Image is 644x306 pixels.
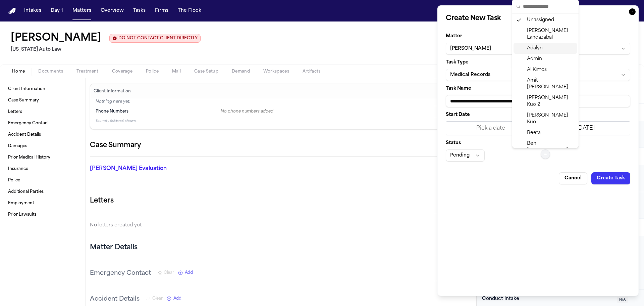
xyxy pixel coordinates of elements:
button: Edit matter name [11,32,101,44]
h3: Accident Details [90,295,140,304]
label: Start Date [446,113,535,117]
button: Tasks [130,5,148,17]
p: No letters created yet [90,221,472,229]
button: Clear Accident Details [146,296,163,301]
span: Documents [38,69,63,74]
button: Create Task [591,172,630,184]
button: [PERSON_NAME] [446,43,630,55]
a: Emergency Contact [5,118,80,129]
span: Al Kimos [527,67,547,73]
p: 11 empty fields not shown. [96,119,467,124]
button: Pick a date [446,121,535,135]
span: Clear [164,270,174,275]
span: Police [146,69,159,74]
span: Mail [172,69,181,74]
label: Matter [446,34,630,39]
a: Employment [5,198,80,209]
span: N/A [617,297,628,303]
span: Case Setup [194,69,218,74]
a: Prior Lawsuits [5,209,80,220]
a: Damages [5,141,80,151]
p: [PERSON_NAME] Evaluation [90,165,212,173]
span: [PERSON_NAME] Kuo [527,112,575,126]
button: Edit client contact restriction [109,34,201,43]
div: Conduct Intake [482,295,613,303]
h2: Case Summary [90,140,141,151]
a: Home [8,8,16,14]
span: Demand [232,69,250,74]
button: Clear Emergency Contact [158,270,174,275]
button: Pending [446,149,485,162]
span: Workspaces [263,69,289,74]
span: Unassigned [527,17,554,24]
span: Clear [152,296,163,301]
button: Firms [152,5,171,17]
span: Coverage [112,69,132,74]
span: DO NOT CONTACT CLIENT DIRECTLY [118,36,198,41]
a: Accident Details [5,129,80,140]
h2: Create New Task [446,14,630,23]
button: Medical Records [446,69,630,81]
a: Additional Parties [5,186,80,197]
span: Admin [527,56,542,62]
div: [DATE] [545,124,626,132]
button: Add New [178,270,193,275]
span: [PERSON_NAME] Kuo 2 [527,95,575,108]
button: Cancel [559,172,587,184]
h3: Client Information [92,89,132,94]
span: Home [12,69,25,74]
span: [PERSON_NAME] Landazabal [527,28,575,41]
h2: [US_STATE] Auto Law [11,46,201,54]
a: Police [5,175,80,186]
span: Task Name [446,86,471,91]
a: Case Summary [5,95,80,106]
a: Client Information [5,84,80,94]
span: Add [185,270,193,275]
h1: Letters [90,195,114,206]
img: Finch Logo [8,8,16,14]
a: Insurance [5,164,80,174]
label: Status [446,141,535,145]
div: No phone numbers added [221,109,467,114]
label: Target Date [541,113,630,117]
span: Phone Numbers [96,109,128,114]
div: Pick a date [450,124,531,132]
p: Nothing here yet. [96,99,467,106]
button: [DATE] [541,121,630,135]
button: Overview [98,5,126,17]
button: Matters [70,5,94,17]
span: Amit [PERSON_NAME] [527,77,575,91]
a: Prior Medical History [5,152,80,163]
h3: Emergency Contact [90,269,151,278]
button: — [541,149,550,159]
span: Treatment [76,69,99,74]
span: — [544,151,547,157]
span: Beeta [527,130,541,136]
button: Add New [167,296,181,301]
span: Add [173,296,181,301]
button: The Flock [175,5,204,17]
span: Artifacts [303,69,321,74]
button: Intakes [21,5,44,17]
div: Suggestions [512,13,579,148]
span: Ben [PERSON_NAME] [527,140,575,154]
span: Adalyn [527,45,543,52]
button: Day 1 [48,5,66,17]
label: Task Type [446,60,630,65]
a: Letters [5,106,80,117]
h2: Matter Details [90,243,138,252]
h1: [PERSON_NAME] [11,32,101,44]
